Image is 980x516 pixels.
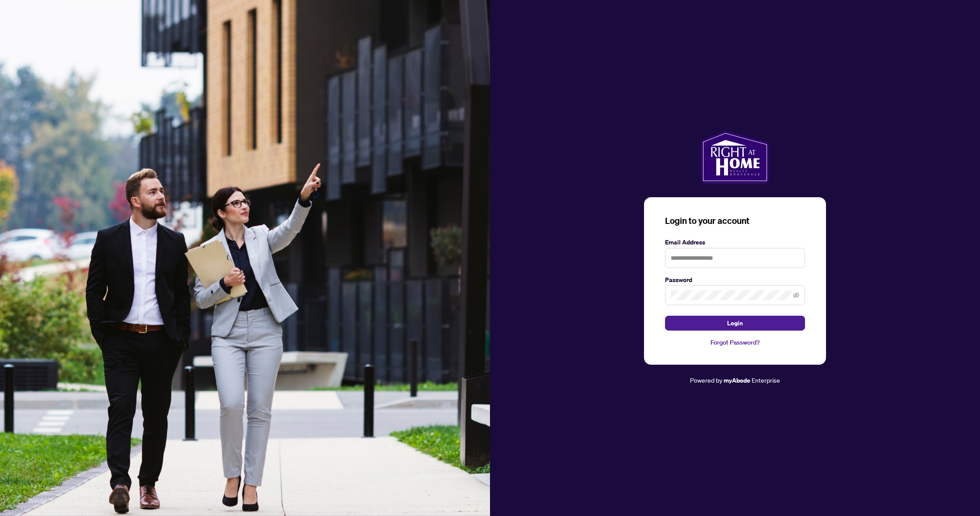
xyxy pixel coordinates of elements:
span: Powered by [690,376,722,384]
a: Forgot Password? [665,338,805,347]
span: eye-invisible [793,292,799,298]
button: Login [665,316,805,331]
img: ma-logo [701,131,769,183]
h3: Login to your account [665,215,805,227]
a: myAbode [724,376,750,385]
span: Enterprise [752,376,780,384]
label: Email Address [665,237,805,247]
label: Password [665,275,805,285]
span: Login [727,316,743,330]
